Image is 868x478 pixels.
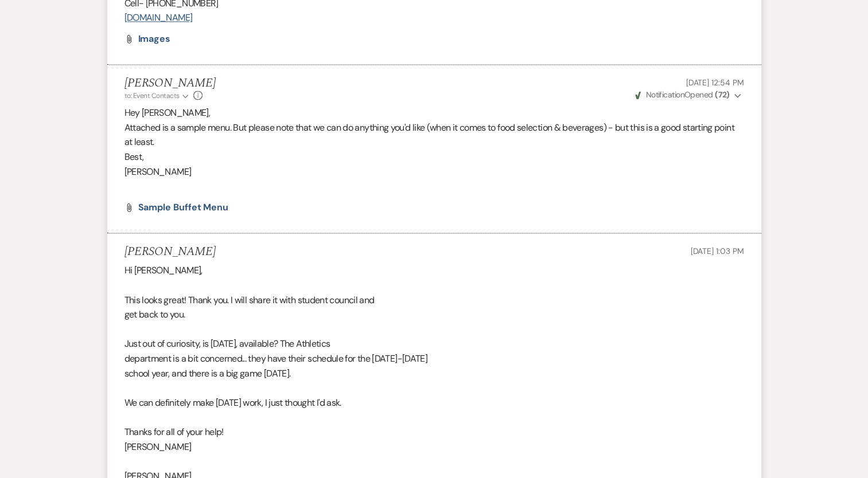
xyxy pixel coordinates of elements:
span: Notification [646,89,684,100]
span: Opened [635,89,730,100]
p: Best, [124,150,744,164]
span: [DATE] 1:03 PM [690,246,744,256]
button: NotificationOpened (72) [633,89,744,101]
span: Images [138,33,171,45]
h5: [PERSON_NAME] [124,76,216,91]
span: Sample Buffet Menu [138,201,229,213]
a: [DOMAIN_NAME] [124,11,193,23]
strong: ( 72 ) [715,89,730,100]
span: [DATE] 12:54 PM [686,77,744,88]
span: to: Event Contacts [124,91,180,100]
p: Attached is a sample menu. But please note that we can do anything you'd like (when it comes to f... [124,120,744,150]
a: Images [138,34,171,44]
button: to: Event Contacts [124,91,190,101]
h5: [PERSON_NAME] [124,245,216,259]
a: Sample Buffet Menu [138,203,229,212]
p: [PERSON_NAME] [124,164,744,179]
p: Hey [PERSON_NAME], [124,105,744,120]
